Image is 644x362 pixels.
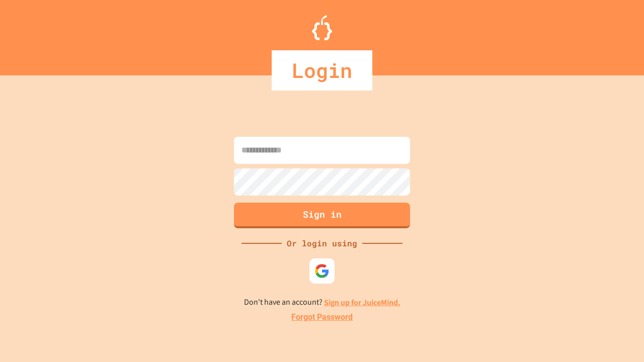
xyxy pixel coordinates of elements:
[272,50,372,90] div: Login
[314,263,330,279] img: google-icon.svg
[244,296,400,309] p: Don't have an account?
[282,237,362,249] div: Or login using
[312,15,332,40] img: Logo.svg
[291,311,353,323] a: Forgot Password
[324,297,400,308] a: Sign up for JuiceMind.
[602,322,634,352] iframe: chat widget
[560,278,634,321] iframe: chat widget
[234,203,410,228] button: Sign in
